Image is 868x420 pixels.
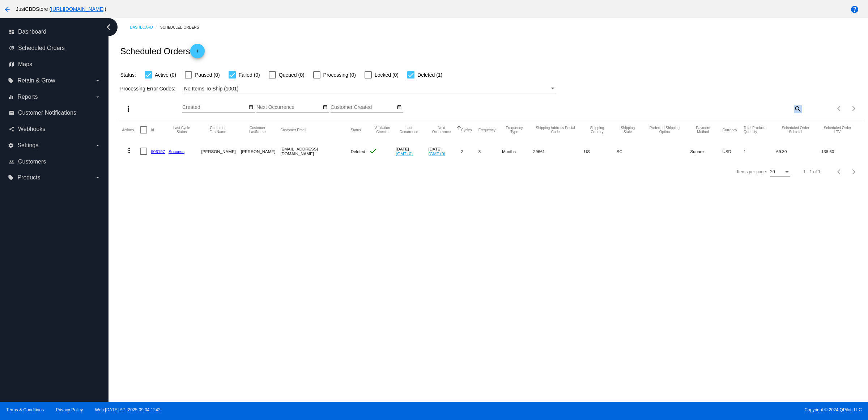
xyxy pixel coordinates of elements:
span: Settings [17,142,38,149]
span: Webhooks [18,126,45,132]
span: Maps [18,61,32,68]
span: No Items To Ship (1001) [184,86,239,92]
button: Previous page [832,101,847,116]
span: Deleted (1) [417,71,442,79]
mat-cell: 2 [461,141,478,162]
i: share [9,126,14,132]
button: Change sorting for FrequencyType [502,126,527,134]
mat-icon: add [193,48,202,57]
a: update Scheduled Orders [9,42,101,54]
i: arrow_drop_down [95,143,101,148]
i: map [9,61,14,67]
span: Processing (0) [323,71,356,79]
mat-cell: SC [617,141,646,162]
a: dashboard Dashboard [9,26,101,38]
a: Terms & Conditions [6,407,44,412]
a: Scheduled Orders [160,22,205,33]
span: Queued (0) [279,71,305,79]
span: Customer Notifications [18,110,76,116]
mat-icon: date_range [397,105,402,110]
button: Change sorting for Subtotal [776,126,814,134]
span: Scheduled Orders [18,45,65,51]
mat-icon: check [369,147,378,155]
input: Customer Created [331,105,396,110]
button: Change sorting for ShippingState [617,126,639,134]
button: Change sorting for LastOccurrenceUtc [396,126,422,134]
button: Change sorting for PreferredShippingOption [645,126,684,134]
input: Created [182,105,247,110]
i: local_offer [8,78,14,84]
i: arrow_drop_down [95,78,101,84]
mat-header-cell: Validation Checks [369,119,396,141]
i: email [9,110,14,116]
span: Locked (0) [375,71,399,79]
mat-cell: Square [690,141,723,162]
button: Change sorting for Cycles [461,128,472,132]
button: Next page [847,165,861,179]
button: Change sorting for Status [351,128,361,132]
span: Dashboard [18,29,46,35]
h2: Scheduled Orders [120,44,204,58]
mat-select: Filter by Processing Error Codes [184,84,556,93]
mat-cell: 3 [478,141,502,162]
mat-cell: [EMAIL_ADDRESS][DOMAIN_NAME] [280,141,351,162]
span: 20 [770,169,775,174]
mat-cell: 29661 [533,141,584,162]
a: Privacy Policy [56,407,83,412]
span: Status: [120,72,136,78]
a: Success [169,149,184,154]
i: people_outline [9,159,14,165]
span: Processing Error Codes: [120,86,175,92]
span: Failed (0) [239,71,260,79]
a: [URL][DOMAIN_NAME] [51,6,105,12]
button: Change sorting for ShippingCountry [584,126,610,134]
mat-header-cell: Actions [122,119,140,141]
mat-cell: 138.60 [821,141,860,162]
span: JustCBDStore ( ) [16,6,106,12]
button: Next page [847,101,861,116]
button: Change sorting for ShippingPostcode [533,126,578,134]
button: Change sorting for Frequency [478,128,495,132]
button: Change sorting for LastProcessingCycleId [169,126,195,134]
a: share Webhooks [9,123,101,135]
mat-cell: [PERSON_NAME] [201,141,241,162]
button: Change sorting for CustomerLastName [241,126,274,134]
i: local_offer [8,175,14,181]
input: Next Occurrence [256,105,322,110]
mat-header-cell: Total Product Quantity [744,119,776,141]
a: email Customer Notifications [9,107,101,119]
button: Change sorting for PaymentMethod.Type [690,126,716,134]
span: Deleted [351,149,365,154]
mat-icon: more_vert [125,146,133,155]
i: dashboard [9,29,14,35]
a: map Maps [9,59,101,70]
a: Web:[DATE] API:2025.09.04.1242 [95,407,161,412]
i: arrow_drop_down [95,94,101,100]
span: Customers [18,158,46,165]
button: Previous page [832,165,847,179]
i: chevron_left [103,21,114,33]
button: Change sorting for LifetimeValue [821,126,854,134]
span: Active (0) [155,71,176,79]
div: Items per page: [737,169,767,174]
a: (GMT+0) [396,151,413,156]
a: Dashboard [130,22,160,33]
mat-cell: [PERSON_NAME] [241,141,280,162]
mat-cell: [DATE] [396,141,428,162]
mat-cell: Months [502,141,533,162]
a: (GMT+0) [429,151,446,156]
span: Products [17,174,40,181]
i: settings [8,143,14,148]
span: Paused (0) [195,71,220,79]
i: arrow_drop_down [95,175,101,181]
mat-cell: US [584,141,617,162]
mat-select: Items per page: [770,170,790,175]
mat-icon: date_range [323,105,328,110]
div: 1 - 1 of 1 [803,169,820,174]
button: Change sorting for CurrencyIso [722,128,737,132]
mat-cell: 69.30 [776,141,821,162]
button: Change sorting for CustomerFirstName [201,126,234,134]
button: Change sorting for NextOccurrenceUtc [429,126,455,134]
mat-cell: 1 [744,141,776,162]
a: 906197 [151,149,165,154]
